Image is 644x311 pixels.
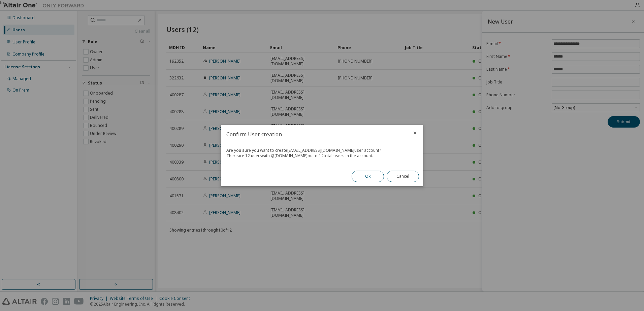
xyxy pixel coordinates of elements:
div: There are 12 users with @ [DOMAIN_NAME] out of 12 total users in the account. [226,153,418,159]
div: Are you sure you want to create [EMAIL_ADDRESS][DOMAIN_NAME] user account? [226,148,418,153]
button: Cancel [387,171,419,182]
h2: Confirm User creation [221,125,407,144]
button: Ok [352,171,384,182]
button: close [412,130,418,136]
